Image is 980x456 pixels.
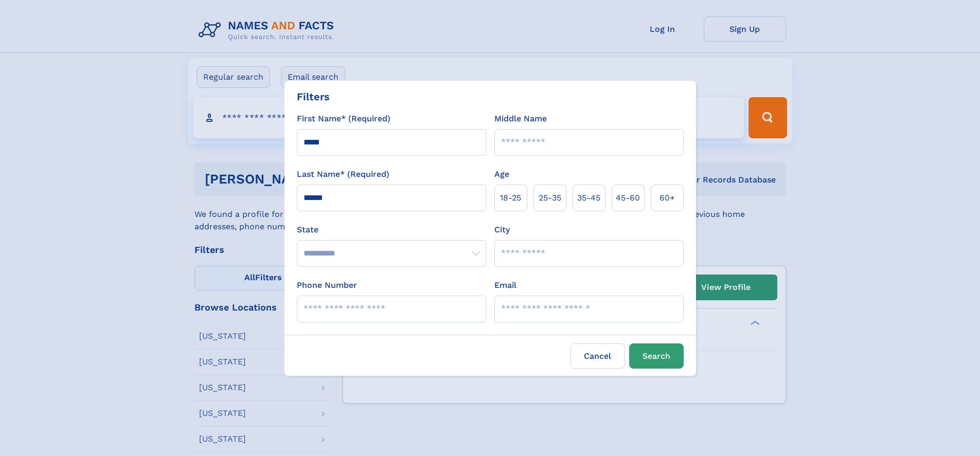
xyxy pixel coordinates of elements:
span: 60+ [660,192,675,204]
button: Search [629,343,684,369]
label: First Name* (Required) [297,113,390,125]
label: City [494,224,510,236]
label: State [297,224,486,236]
span: 18‑25 [500,192,521,204]
label: Phone Number [297,279,357,291]
span: 25‑35 [539,192,561,204]
div: Filters [297,89,330,104]
label: Last Name* (Required) [297,168,389,180]
label: Middle Name [494,113,547,125]
label: Cancel [571,343,625,369]
label: Email [494,279,516,291]
span: 45‑60 [616,192,640,204]
label: Age [494,168,509,180]
span: 35‑45 [577,192,600,204]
